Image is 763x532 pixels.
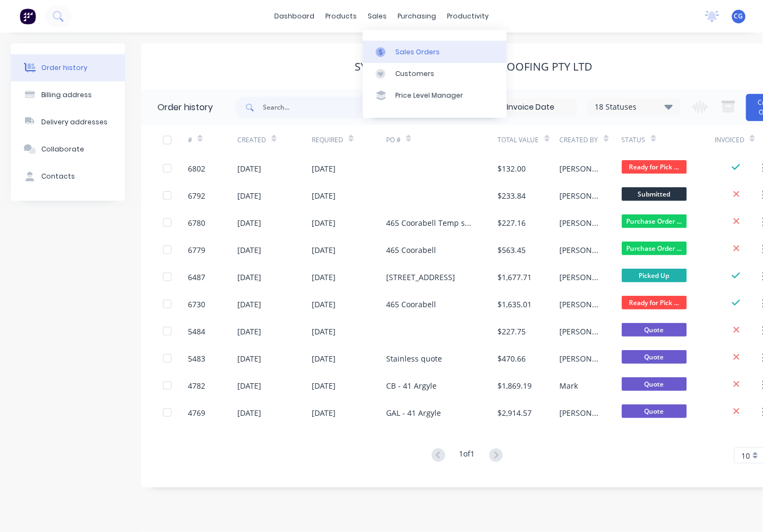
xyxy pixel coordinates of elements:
[560,271,600,283] div: [PERSON_NAME]
[41,144,84,154] div: Collaborate
[392,8,442,24] div: purchasing
[312,217,336,229] div: [DATE]
[188,353,205,364] div: 5483
[560,326,600,337] div: [PERSON_NAME]
[237,271,261,283] div: [DATE]
[498,326,526,337] div: $227.75
[395,47,440,57] div: Sales Orders
[355,60,592,73] div: Symmetry Architectural Roofing Pty Ltd
[560,135,598,145] div: Created By
[237,217,261,229] div: [DATE]
[498,125,560,155] div: Total Value
[188,299,205,310] div: 6730
[237,407,261,419] div: [DATE]
[188,326,205,337] div: 5484
[459,448,475,464] div: 1 of 1
[188,163,205,174] div: 6802
[237,163,261,174] div: [DATE]
[622,404,687,418] span: Quote
[263,97,370,118] input: Search...
[312,271,336,283] div: [DATE]
[498,271,532,283] div: $1,677.71
[442,8,494,24] div: productivity
[560,163,600,174] div: [PERSON_NAME]
[498,217,526,229] div: $227.16
[237,244,261,256] div: [DATE]
[237,380,261,391] div: [DATE]
[363,41,507,62] a: Sales Orders
[312,135,343,145] div: Required
[560,299,600,310] div: [PERSON_NAME]
[386,353,442,364] div: Stainless quote
[157,101,213,114] div: Order history
[312,407,336,419] div: [DATE]
[560,125,622,155] div: Created By
[11,81,125,109] button: Billing address
[41,172,75,181] div: Contacts
[188,380,205,391] div: 4782
[188,135,192,145] div: #
[237,326,261,337] div: [DATE]
[498,190,526,201] div: $233.84
[560,244,600,256] div: [PERSON_NAME]
[498,353,526,364] div: $470.66
[237,353,261,364] div: [DATE]
[312,244,336,256] div: [DATE]
[237,190,261,201] div: [DATE]
[386,125,498,155] div: PO #
[188,407,205,419] div: 4769
[320,8,362,24] div: products
[560,353,600,364] div: [PERSON_NAME]
[485,99,576,116] input: Invoice Date
[386,217,476,229] div: 465 Coorabell Temp sheet
[188,217,205,229] div: 6780
[386,299,436,310] div: 465 Coorabell
[386,244,436,256] div: 465 Coorabell
[386,271,455,283] div: [STREET_ADDRESS]
[395,91,463,100] div: Price Level Manager
[312,163,336,174] div: [DATE]
[269,8,320,24] a: dashboard
[395,69,434,79] div: Customers
[363,85,507,106] a: Price Level Manager
[386,380,437,391] div: CB - 41 Argyle
[622,214,687,228] span: Purchase Order ...
[498,407,532,419] div: $2,914.57
[188,271,205,283] div: 6487
[498,299,532,310] div: $1,635.01
[560,407,600,419] div: [PERSON_NAME]
[11,54,125,81] button: Order history
[237,299,261,310] div: [DATE]
[237,125,312,155] div: Created
[622,160,687,174] span: Ready for Pick ...
[386,135,401,145] div: PO #
[188,125,237,155] div: #
[386,407,441,419] div: GAL - 41 Argyle
[622,269,687,282] span: Picked Up
[41,90,92,100] div: Billing address
[741,450,750,461] span: 10
[312,326,336,337] div: [DATE]
[560,190,600,201] div: [PERSON_NAME]
[498,380,532,391] div: $1,869.19
[312,125,386,155] div: Required
[312,380,336,391] div: [DATE]
[622,135,646,145] div: Status
[11,109,125,136] button: Delivery addresses
[560,380,578,391] div: Mark
[41,117,108,127] div: Delivery addresses
[188,190,205,201] div: 6792
[312,299,336,310] div: [DATE]
[237,135,266,145] div: Created
[312,353,336,364] div: [DATE]
[622,242,687,255] span: Purchase Order ...
[362,8,392,24] div: sales
[363,63,507,85] a: Customers
[715,135,745,145] div: Invoiced
[188,244,205,256] div: 6779
[498,135,539,145] div: Total Value
[622,323,687,337] span: Quote
[498,244,526,256] div: $563.45
[622,296,687,309] span: Ready for Pick ...
[560,217,600,229] div: [PERSON_NAME]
